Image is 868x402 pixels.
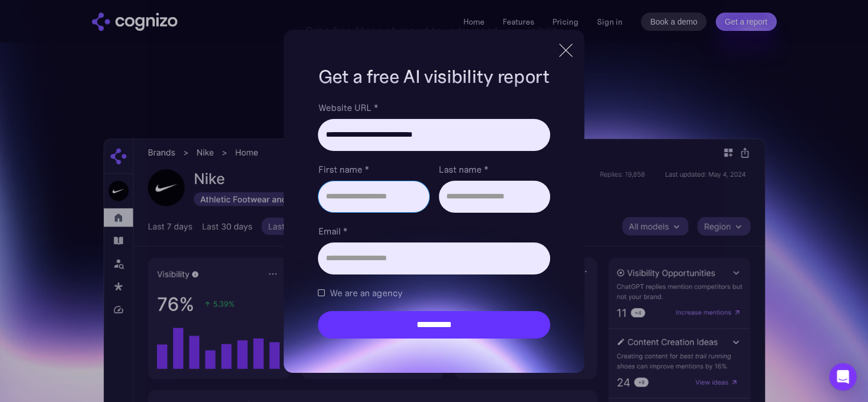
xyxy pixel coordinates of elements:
label: First name * [318,162,429,176]
label: Email * [318,224,550,238]
label: Website URL * [318,101,550,114]
h1: Get a free AI visibility report [318,64,550,89]
form: Brand Report Form [318,101,550,339]
span: We are an agency [329,286,402,300]
label: Last name * [439,162,550,176]
div: Open Intercom Messenger [829,363,857,391]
